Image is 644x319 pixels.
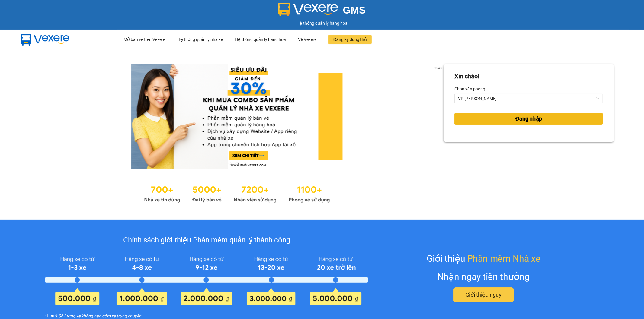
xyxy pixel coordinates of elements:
div: Chính sách giới thiệu Phần mềm quản lý thành công [45,235,368,246]
div: Hệ thống quản lý nhà xe [177,30,223,49]
li: slide item 2 [236,162,238,165]
a: GMS [278,9,366,14]
div: Về Vexere [298,30,316,49]
span: Đăng nhập [515,115,542,123]
span: VP Hồng Lĩnh [458,94,599,103]
label: Chọn văn phòng [454,84,485,94]
span: Giới thiệu ngay [466,291,501,299]
img: Statistics.png [144,182,330,204]
li: slide item 3 [243,162,245,165]
button: Đăng ký dùng thử [328,35,372,44]
img: policy-intruduce-detail.png [45,254,368,305]
span: GMS [343,5,366,16]
div: Hệ thống quản lý hàng hóa [2,20,642,27]
button: previous slide / item [30,64,39,169]
span: Đăng ký dùng thử [333,36,367,43]
button: Đăng nhập [454,113,603,125]
img: mbUUG5Q.png [15,30,75,49]
p: 2 of 3 [433,64,444,72]
div: Nhận ngay tiền thưởng [437,270,530,284]
button: next slide / item [435,64,444,169]
div: Hệ thống quản lý hàng hoá [235,30,286,49]
div: Mở bán vé trên Vexere [123,30,165,49]
div: Giới thiệu [427,251,540,266]
button: Giới thiệu ngay [453,287,514,302]
li: slide item 1 [229,162,231,165]
img: logo 2 [278,3,338,16]
span: Phần mềm Nhà xe [467,251,540,266]
div: Xin chào! [454,72,479,81]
